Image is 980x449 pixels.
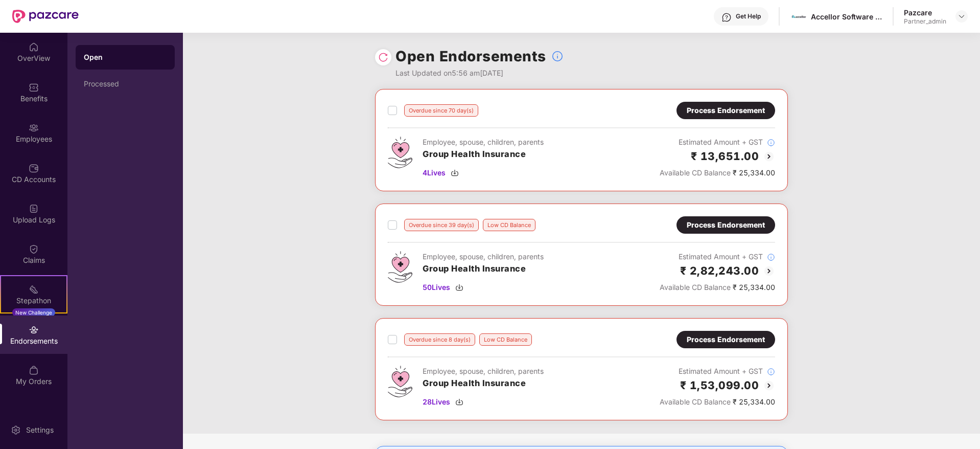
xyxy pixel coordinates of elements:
[455,283,463,291] img: svg+xml;base64,PHN2ZyBpZD0iRG93bmxvYWQtMzJ4MzIiIHhtbG5zPSJodHRwOi8vd3d3LnczLm9yZy8yMDAwL3N2ZyIgd2...
[691,148,759,165] h2: ₹ 13,651.00
[423,137,544,148] div: Employee, spouse, children, parents
[404,333,475,346] div: Overdue since 8 day(s)
[791,9,806,24] img: images%20(1).jfif
[84,80,167,88] div: Processed
[388,137,412,168] img: svg+xml;base64,PHN2ZyB4bWxucz0iaHR0cDovL3d3dy53My5vcmcvMjAwMC9zdmciIHdpZHRoPSI0Ny43MTQiIGhlaWdodD...
[29,82,39,93] img: svg+xml;base64,PHN2ZyBpZD0iQmVuZWZpdHMiIHhtbG5zPSJodHRwOi8vd3d3LnczLm9yZy8yMDAwL3N2ZyIgd2lkdGg9Ij...
[388,366,412,397] img: svg+xml;base64,PHN2ZyB4bWxucz0iaHR0cDovL3d3dy53My5vcmcvMjAwMC9zdmciIHdpZHRoPSI0Ny43MTQiIGhlaWdodD...
[84,52,167,62] div: Open
[687,219,765,231] div: Process Endorsement
[423,167,446,178] span: 4 Lives
[660,167,775,178] div: ₹ 25,334.00
[378,52,388,62] img: svg+xml;base64,PHN2ZyBpZD0iUmVsb2FkLTMyeDMyIiB4bWxucz0iaHR0cDovL3d3dy53My5vcmcvMjAwMC9zdmciIHdpZH...
[23,425,57,435] div: Settings
[660,137,775,148] div: Estimated Amount + GST
[395,68,564,79] div: Last Updated on 5:56 am[DATE]
[12,308,55,317] div: New Challenge
[423,282,450,293] span: 50 Lives
[451,169,459,177] img: svg+xml;base64,PHN2ZyBpZD0iRG93bmxvYWQtMzJ4MzIiIHhtbG5zPSJodHRwOi8vd3d3LnczLm9yZy8yMDAwL3N2ZyIgd2...
[423,366,544,377] div: Employee, spouse, children, parents
[767,253,775,261] img: svg+xml;base64,PHN2ZyBpZD0iSW5mb18tXzMyeDMyIiBkYXRhLW5hbWU9IkluZm8gLSAzMngzMiIgeG1sbnM9Imh0dHA6Ly...
[767,139,775,147] img: svg+xml;base64,PHN2ZyBpZD0iSW5mb18tXzMyeDMyIiBkYXRhLW5hbWU9IkluZm8gLSAzMngzMiIgeG1sbnM9Imh0dHA6Ly...
[479,333,532,346] div: Low CD Balance
[660,397,731,406] span: Available CD Balance
[660,396,775,408] div: ₹ 25,334.00
[680,377,759,394] h2: ₹ 1,53,099.00
[660,168,731,177] span: Available CD Balance
[423,377,544,390] h3: Group Health Insurance
[11,425,21,435] img: svg+xml;base64,PHN2ZyBpZD0iU2V0dGluZy0yMHgyMCIgeG1sbnM9Imh0dHA6Ly93d3cudzMub3JnLzIwMDAvc3ZnIiB3aW...
[29,42,39,52] img: svg+xml;base64,PHN2ZyBpZD0iSG9tZSIgeG1sbnM9Imh0dHA6Ly93d3cudzMub3JnLzIwMDAvc3ZnIiB3aWR0aD0iMjAiIG...
[29,163,39,173] img: svg+xml;base64,PHN2ZyBpZD0iQ0RfQWNjb3VudHMiIGRhdGEtbmFtZT0iQ0QgQWNjb3VudHMiIHhtbG5zPSJodHRwOi8vd3...
[423,148,544,161] h3: Group Health Insurance
[29,284,39,295] img: svg+xml;base64,PHN2ZyB4bWxucz0iaHR0cDovL3d3dy53My5vcmcvMjAwMC9zdmciIHdpZHRoPSIyMSIgaGVpZ2h0PSIyMC...
[736,12,761,20] div: Get Help
[958,12,966,20] img: svg+xml;base64,PHN2ZyBpZD0iRHJvcGRvd24tMzJ4MzIiIHhtbG5zPSJodHRwOi8vd3d3LnczLm9yZy8yMDAwL3N2ZyIgd2...
[29,365,39,375] img: svg+xml;base64,PHN2ZyBpZD0iTXlfT3JkZXJzIiBkYXRhLW5hbWU9Ik15IE9yZGVycyIgeG1sbnM9Imh0dHA6Ly93d3cudz...
[811,12,882,21] div: Accellor Software Pvt Ltd.
[660,366,775,377] div: Estimated Amount + GST
[660,282,775,293] div: ₹ 25,334.00
[404,219,479,231] div: Overdue since 39 day(s)
[388,251,412,283] img: svg+xml;base64,PHN2ZyB4bWxucz0iaHR0cDovL3d3dy53My5vcmcvMjAwMC9zdmciIHdpZHRoPSI0Ny43MTQiIGhlaWdodD...
[767,368,775,376] img: svg+xml;base64,PHN2ZyBpZD0iSW5mb18tXzMyeDMyIiBkYXRhLW5hbWU9IkluZm8gLSAzMngzMiIgeG1sbnM9Imh0dHA6Ly...
[395,45,546,68] h1: Open Endorsements
[763,265,775,277] img: svg+xml;base64,PHN2ZyBpZD0iQmFjay0yMHgyMCIgeG1sbnM9Imh0dHA6Ly93d3cudzMub3JnLzIwMDAvc3ZnIiB3aWR0aD...
[763,379,775,392] img: svg+xml;base64,PHN2ZyBpZD0iQmFjay0yMHgyMCIgeG1sbnM9Imh0dHA6Ly93d3cudzMub3JnLzIwMDAvc3ZnIiB3aWR0aD...
[904,17,946,26] div: Partner_admin
[687,334,765,345] div: Process Endorsement
[680,262,759,279] h2: ₹ 2,82,243.00
[660,283,731,291] span: Available CD Balance
[29,204,39,214] img: svg+xml;base64,PHN2ZyBpZD0iVXBsb2FkX0xvZ3MiIGRhdGEtbmFtZT0iVXBsb2FkIExvZ3MiIHhtbG5zPSJodHRwOi8vd3...
[29,244,39,254] img: svg+xml;base64,PHN2ZyBpZD0iQ2xhaW0iIHhtbG5zPSJodHRwOi8vd3d3LnczLm9yZy8yMDAwL3N2ZyIgd2lkdGg9IjIwIi...
[660,251,775,262] div: Estimated Amount + GST
[763,150,775,163] img: svg+xml;base64,PHN2ZyBpZD0iQmFjay0yMHgyMCIgeG1sbnM9Imh0dHA6Ly93d3cudzMub3JnLzIwMDAvc3ZnIiB3aWR0aD...
[551,50,564,62] img: svg+xml;base64,PHN2ZyBpZD0iSW5mb18tXzMyeDMyIiBkYXRhLW5hbWU9IkluZm8gLSAzMngzMiIgeG1sbnM9Imh0dHA6Ly...
[904,8,946,17] div: Pazcare
[423,396,450,408] span: 28 Lives
[423,262,544,276] h3: Group Health Insurance
[1,296,66,306] div: Stepathon
[455,398,463,406] img: svg+xml;base64,PHN2ZyBpZD0iRG93bmxvYWQtMzJ4MzIiIHhtbG5zPSJodHRwOi8vd3d3LnczLm9yZy8yMDAwL3N2ZyIgd2...
[721,12,732,23] img: svg+xml;base64,PHN2ZyBpZD0iSGVscC0zMngzMiIgeG1sbnM9Imh0dHA6Ly93d3cudzMub3JnLzIwMDAvc3ZnIiB3aWR0aD...
[687,105,765,116] div: Process Endorsement
[29,325,39,335] img: svg+xml;base64,PHN2ZyBpZD0iRW5kb3JzZW1lbnRzIiB4bWxucz0iaHR0cDovL3d3dy53My5vcmcvMjAwMC9zdmciIHdpZH...
[423,251,544,262] div: Employee, spouse, children, parents
[404,104,478,117] div: Overdue since 70 day(s)
[483,219,535,231] div: Low CD Balance
[12,10,79,23] img: New Pazcare Logo
[29,123,39,133] img: svg+xml;base64,PHN2ZyBpZD0iRW1wbG95ZWVzIiB4bWxucz0iaHR0cDovL3d3dy53My5vcmcvMjAwMC9zdmciIHdpZHRoPS...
